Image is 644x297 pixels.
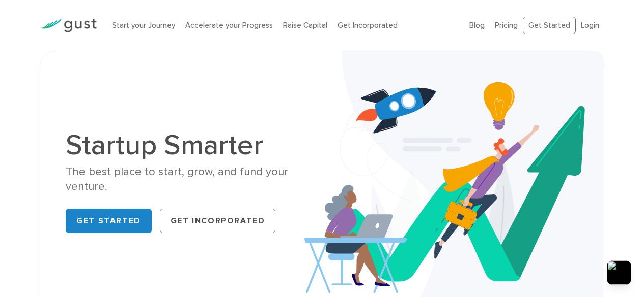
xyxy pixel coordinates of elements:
[66,209,152,233] a: Get Started
[40,19,97,32] img: Gust Logo
[66,164,314,194] div: The best place to start, grow, and fund your venture.
[283,21,327,30] a: Raise Capital
[112,21,175,30] a: Start your Journey
[523,17,576,35] a: Get Started
[581,21,599,30] a: Login
[495,21,518,30] a: Pricing
[338,21,398,30] a: Get Incorporated
[160,209,276,233] a: Get Incorporated
[185,21,273,30] a: Accelerate your Progress
[66,131,314,159] h1: Startup Smarter
[469,21,485,30] a: Blog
